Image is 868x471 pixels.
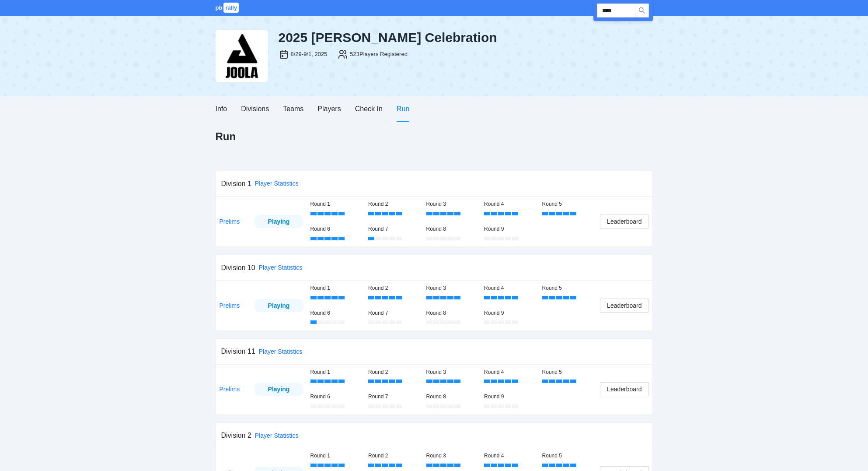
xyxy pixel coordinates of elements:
span: Leaderboard [607,217,641,226]
div: Round 3 [426,452,478,460]
a: Prelims [220,302,240,309]
div: 523 Players Registered [350,50,408,59]
span: pb [216,4,223,11]
div: Playing [261,384,297,394]
div: Round 5 [542,452,593,460]
a: Player Statistics [255,180,299,187]
span: Leaderboard [607,384,641,394]
a: Player Statistics [259,264,303,271]
div: Round 9 [484,393,535,401]
span: search [635,7,648,14]
div: Division 1 [221,178,251,189]
button: Leaderboard [600,382,648,396]
div: Round 6 [310,393,362,401]
div: Round 2 [368,200,419,208]
div: Round 1 [310,452,362,460]
div: Division 2 [221,430,251,441]
div: Round 5 [542,200,593,208]
button: Leaderboard [600,214,648,228]
div: Round 7 [368,309,419,317]
div: Round 6 [310,225,362,233]
button: search [635,4,649,18]
a: Prelims [220,218,240,225]
div: Round 8 [426,309,478,317]
div: Round 5 [542,368,593,376]
span: Leaderboard [607,301,641,310]
div: Round 8 [426,225,478,233]
div: Playing [261,301,297,310]
div: Players [317,103,341,114]
a: pbrally [216,4,241,11]
div: Teams [283,103,303,114]
h1: Run [216,130,236,144]
div: Round 1 [310,200,362,208]
div: 2025 [PERSON_NAME] Celebration [279,30,653,46]
span: rally [223,3,239,13]
div: Round 4 [484,200,535,208]
div: Round 2 [368,284,419,292]
div: Playing [261,217,297,226]
div: Round 2 [368,452,419,460]
div: Run [397,103,409,114]
div: Round 8 [426,393,478,401]
div: Round 4 [484,284,535,292]
a: Player Statistics [259,348,303,355]
div: Info [216,103,227,114]
div: Round 3 [426,200,478,208]
div: Round 1 [310,284,362,292]
div: Division 11 [221,346,255,357]
div: Round 7 [368,393,419,401]
div: Round 7 [368,225,419,233]
a: Prelims [220,386,240,393]
div: Round 4 [484,452,535,460]
div: Divisions [241,103,269,114]
a: Player Statistics [255,432,299,439]
div: Round 9 [484,309,535,317]
div: Check In [355,103,383,114]
div: 8/29-9/1, 2025 [291,50,328,59]
div: Round 3 [426,284,478,292]
div: Division 10 [221,262,255,273]
div: Round 4 [484,368,535,376]
div: Round 3 [426,368,478,376]
button: Leaderboard [600,299,648,313]
div: Round 9 [484,225,535,233]
div: Round 2 [368,368,419,376]
div: Round 1 [310,368,362,376]
img: joola-black.png [216,30,268,82]
div: Round 6 [310,309,362,317]
div: Round 5 [542,284,593,292]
